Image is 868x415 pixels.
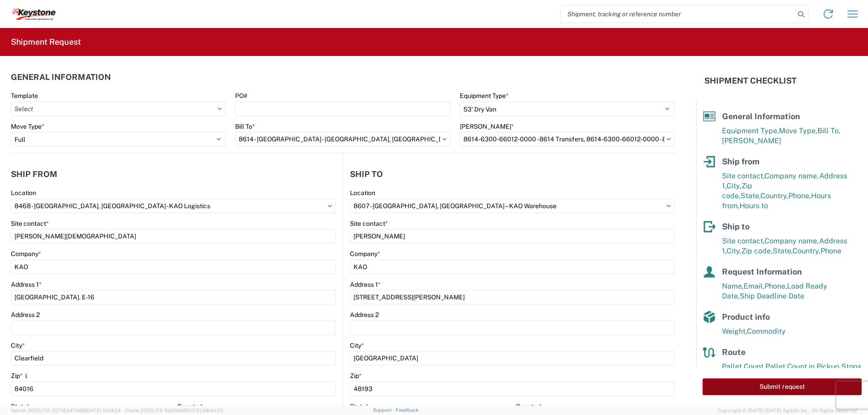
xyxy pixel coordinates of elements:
span: Phone [821,247,841,255]
span: Copyright © [DATE]-[DATE] Agistix Inc., All Rights Reserved [718,406,857,415]
h2: Shipment Checklist [704,75,797,86]
span: Email, [744,282,764,290]
a: Feedback [396,407,419,413]
label: Company [350,250,380,258]
span: Name, [722,282,744,290]
label: Address 2 [350,311,379,319]
span: Ship to [722,222,750,231]
label: City [11,341,25,350]
label: State [11,402,29,410]
span: Product info [722,312,770,322]
span: Weight, [722,327,747,336]
span: Ship Deadline Date [740,292,804,300]
h2: General Information [11,73,111,82]
span: Country, [760,191,788,200]
label: Bill To [235,122,255,131]
h2: Ship to [350,170,383,179]
label: Zip [11,372,30,380]
a: Support [373,407,396,413]
input: Select [11,199,336,213]
span: Site contact, [722,237,764,245]
span: Equipment Type, [722,126,779,135]
span: Company name, [764,237,819,245]
label: City [350,341,364,350]
label: Address 1 [11,280,42,289]
label: Location [350,189,375,197]
span: City, [726,247,741,255]
label: Location [11,189,36,197]
input: Shipment, tracking or reference number [561,5,795,23]
span: State, [741,191,760,200]
span: [PERSON_NAME] [722,136,781,145]
span: Request Information [722,267,802,276]
input: Select [235,132,450,146]
span: Ship from [722,157,759,166]
span: Company name, [764,172,819,180]
label: Template [11,92,38,100]
span: Site contact, [722,172,764,180]
label: Site contact [11,219,49,228]
span: Phone, [764,282,787,290]
span: Server: 2025.17.0-327f6347098 [11,408,121,413]
span: City, [726,182,741,190]
label: Address 1 [350,280,381,289]
label: Equipment Type [460,92,509,100]
span: Hours to [740,201,768,210]
span: Pallet Count, [722,362,765,371]
label: State [350,402,368,410]
span: Client: 2025.17.0-5dd568f [125,408,223,413]
label: Address 2 [11,311,40,319]
span: Pallet Count in Pickup Stops equals Pallet Count in delivery stops [722,362,861,381]
label: PO# [235,92,247,100]
span: Route [722,347,745,357]
label: Move Type [11,122,44,131]
input: Select [11,102,226,116]
span: Bill To, [817,126,840,135]
span: [DATE] 08:44:20 [185,408,223,413]
h2: Ship from [11,170,57,179]
label: Country [177,402,203,410]
label: Country [516,402,542,410]
span: Zip code, [741,247,773,255]
span: Phone, [788,191,811,200]
button: Submit request [703,378,862,395]
span: Country, [793,247,821,255]
span: Move Type, [779,126,817,135]
label: [PERSON_NAME] [460,122,514,131]
h2: Shipment Request [11,37,81,47]
span: General Information [722,112,800,121]
span: Commodity [747,327,786,336]
label: Company [11,250,41,258]
input: Select [460,132,675,146]
input: Select [350,199,675,213]
span: State, [773,247,793,255]
label: Site contact [350,219,388,228]
label: Zip [350,372,362,380]
span: [DATE] 11:04:24 [85,408,121,413]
